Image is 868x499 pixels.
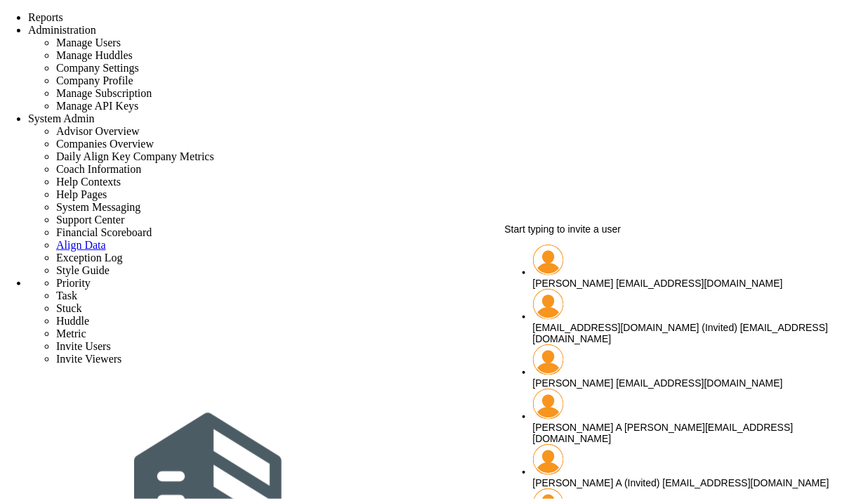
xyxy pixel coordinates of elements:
[56,252,123,264] span: Exception Log
[56,62,139,74] span: Company Settings
[533,322,829,344] span: [EMAIL_ADDRESS][DOMAIN_NAME]
[56,239,106,251] a: Align Data
[617,377,783,389] span: [EMAIL_ADDRESS][DOMAIN_NAME]
[663,477,829,488] span: [EMAIL_ADDRESS][DOMAIN_NAME]
[56,315,89,327] span: Huddle
[533,278,614,289] span: [PERSON_NAME]
[56,201,140,213] span: System Messaging
[56,328,86,339] span: Metric
[56,49,133,61] span: Manage Huddles
[56,353,121,365] span: Invite Viewers
[533,344,564,375] img: Brook Bissinger
[505,223,622,235] span: Start typing to invite a user
[56,277,91,289] span: Priority
[533,322,738,333] span: [EMAIL_ADDRESS][DOMAIN_NAME] (Invited)
[56,340,111,352] span: Invite Users
[56,290,77,302] span: Task
[28,112,95,124] span: System Admin
[56,264,110,276] span: Style Guide
[28,11,63,23] span: Reports
[56,87,152,99] span: Manage Subscription
[533,245,564,276] img: Sudhir Dakshinamurthy
[56,226,152,238] span: Financial Scoreboard
[533,389,564,420] img: chandrika A
[533,422,622,433] span: [PERSON_NAME] A
[56,176,121,188] span: Help Contexts
[533,477,660,488] span: [PERSON_NAME] A (Invited)
[56,100,138,112] span: Manage API Keys
[617,278,783,289] span: [EMAIL_ADDRESS][DOMAIN_NAME]
[56,138,154,150] span: Companies Overview
[56,37,121,48] span: Manage Users
[533,444,564,475] img: chandrika A (Invited)
[56,188,107,200] span: Help Pages
[533,377,614,389] span: [PERSON_NAME]
[56,74,133,86] span: Company Profile
[56,125,140,137] span: Advisor Overview
[56,214,124,226] span: Support Center
[56,302,81,314] span: Stuck
[56,150,214,162] span: Daily Align Key Company Metrics
[28,24,96,36] span: Administration
[533,289,564,320] img: beyou@gmail.com (Invited)
[56,163,141,175] span: Coach Information
[533,422,794,444] span: [PERSON_NAME][EMAIL_ADDRESS][DOMAIN_NAME]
